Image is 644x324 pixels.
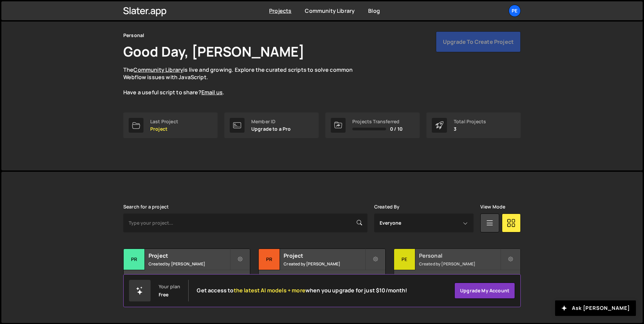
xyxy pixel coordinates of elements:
[251,119,291,124] div: Member ID
[123,214,367,232] input: Type your project...
[123,204,169,209] label: Search for a project
[419,252,500,259] h2: Personal
[123,42,304,61] h1: Good Day, [PERSON_NAME]
[394,249,521,291] a: Pe Personal Created by [PERSON_NAME] 3 pages, last updated by [PERSON_NAME] [DATE]
[269,7,291,14] a: Projects
[454,283,515,299] a: Upgrade my account
[454,119,486,124] div: Total Projects
[150,126,178,132] p: Project
[284,252,365,259] h2: Project
[149,252,230,259] h2: Project
[258,249,385,291] a: Pr Project Created by [PERSON_NAME] No pages have been added to this project
[374,204,400,209] label: Created By
[123,112,218,138] a: Last Project Project
[390,126,402,132] span: 0 / 10
[197,287,407,294] h2: Get access to when you upgrade for just $10/month!
[150,119,178,124] div: Last Project
[284,261,365,267] small: Created by [PERSON_NAME]
[394,270,520,290] div: 3 pages, last updated by [PERSON_NAME] [DATE]
[124,249,145,270] div: Pr
[555,300,636,316] button: Ask [PERSON_NAME]
[159,284,180,289] div: Your plan
[259,270,385,290] div: No pages have been added to this project
[133,66,183,73] a: Community Library
[159,292,169,297] div: Free
[454,126,486,132] p: 3
[419,261,500,267] small: Created by [PERSON_NAME]
[259,249,280,270] div: Pr
[201,89,223,96] a: Email us
[509,5,521,17] a: Pe
[234,287,305,294] span: the latest AI models + more
[123,249,250,291] a: Pr Project Created by [PERSON_NAME] No pages have been added to this project
[480,204,505,209] label: View Mode
[368,7,380,14] a: Blog
[394,249,415,270] div: Pe
[305,7,355,14] a: Community Library
[123,31,144,39] div: Personal
[149,261,230,267] small: Created by [PERSON_NAME]
[251,126,291,132] p: Upgrade to a Pro
[352,119,402,124] div: Projects Transferred
[124,270,250,290] div: No pages have been added to this project
[123,66,366,96] p: The is live and growing. Explore the curated scripts to solve common Webflow issues with JavaScri...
